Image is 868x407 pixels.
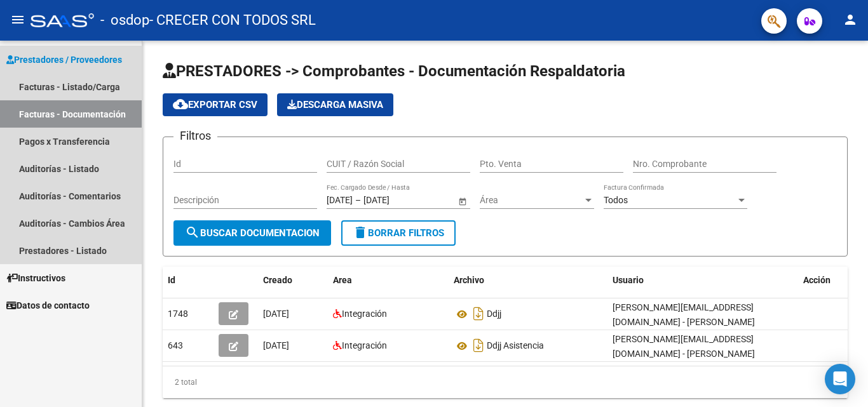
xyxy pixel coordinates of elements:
[258,267,328,294] datatable-header-cell: Creado
[613,302,755,327] span: [PERSON_NAME][EMAIL_ADDRESS][DOMAIN_NAME] - [PERSON_NAME]
[173,99,257,110] span: Exportar CSV
[287,99,383,110] span: Descarga Masiva
[363,195,426,206] input: End date
[173,127,217,145] h3: Filtros
[185,227,320,239] span: Buscar Documentacion
[487,309,501,319] span: Ddjj
[604,195,628,205] span: Todos
[613,275,644,285] span: Usuario
[342,340,387,350] span: Integración
[163,62,625,80] span: PRESTADORES -> Comprobantes - Documentación Respaldatoria
[803,275,831,285] span: Acción
[168,309,188,319] span: 1748
[10,12,25,27] mat-icon: menu
[163,267,214,294] datatable-header-cell: Id
[607,267,798,294] datatable-header-cell: Usuario
[263,340,289,350] span: [DATE]
[173,97,188,112] mat-icon: cloud_download
[454,275,484,285] span: Archivo
[613,334,755,359] span: [PERSON_NAME][EMAIL_ADDRESS][DOMAIN_NAME] - [PERSON_NAME]
[353,225,368,240] mat-icon: delete
[328,267,449,294] datatable-header-cell: Area
[353,227,444,239] span: Borrar Filtros
[487,341,544,351] span: Ddjj Asistencia
[173,220,331,246] button: Buscar Documentacion
[6,53,122,67] span: Prestadores / Proveedores
[277,93,393,116] app-download-masive: Descarga masiva de comprobantes (adjuntos)
[149,6,316,34] span: - CRECER CON TODOS SRL
[480,195,583,206] span: Área
[456,194,469,208] button: Open calendar
[277,93,393,116] button: Descarga Masiva
[843,12,858,27] mat-icon: person
[163,93,268,116] button: Exportar CSV
[825,364,855,394] div: Open Intercom Messenger
[342,309,387,319] span: Integración
[449,267,607,294] datatable-header-cell: Archivo
[168,275,175,285] span: Id
[355,195,361,206] span: –
[470,304,487,324] i: Descargar documento
[327,195,353,206] input: Start date
[341,220,456,246] button: Borrar Filtros
[163,366,848,398] div: 2 total
[100,6,149,34] span: - osdop
[263,275,292,285] span: Creado
[6,271,65,285] span: Instructivos
[798,267,862,294] datatable-header-cell: Acción
[263,309,289,319] span: [DATE]
[470,335,487,356] i: Descargar documento
[333,275,352,285] span: Area
[168,340,183,350] span: 643
[185,225,200,240] mat-icon: search
[6,298,90,312] span: Datos de contacto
